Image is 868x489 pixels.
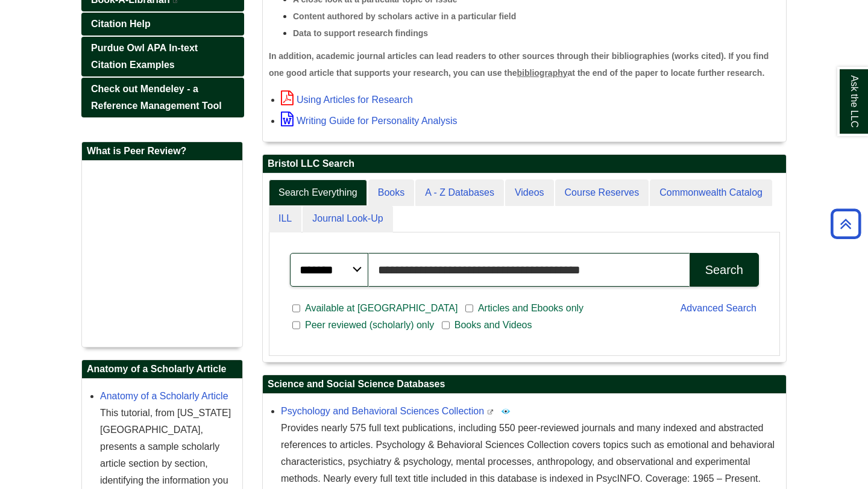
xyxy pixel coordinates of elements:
[415,179,504,207] a: A - Z Databases
[826,216,865,232] a: Back to Top
[501,406,511,416] img: Peer Reviewed
[91,43,198,70] span: Purdue Owl APA In-text Citation Examples
[281,420,780,487] div: Provides nearly 575 full text publications, including 550 peer-reviewed journals and many indexed...
[263,375,786,394] h2: Science and Social Science Databases
[91,84,222,111] span: Check out Mendeley - a Reference Management Tool
[82,142,242,161] h2: What is Peer Review?
[300,318,439,332] span: Peer reviewed (scholarly) only
[650,179,772,207] a: Commonwealth Catalog
[100,391,228,401] a: Anatomy of a Scholarly Article
[368,179,414,207] a: Books
[465,303,473,314] input: Articles and Ebooks only
[269,205,301,232] a: ILL
[292,320,300,331] input: Peer reviewed (scholarly) only
[263,155,786,173] h2: Bristol LLC Search
[555,179,649,207] a: Course Reserves
[269,179,367,207] a: Search Everything
[293,11,516,21] span: Content authored by scholars active in a particular field
[705,263,743,277] div: Search
[81,78,244,117] a: Check out Mendeley - a Reference Management Tool
[303,205,392,232] a: Journal Look-Up
[281,116,457,126] a: Writing Guide for Personality Analysis
[300,301,462,316] span: Available at [GEOGRAPHIC_DATA]
[269,51,769,78] span: In addition, academic journal articles can lead readers to other sources through their bibliograp...
[81,13,244,36] a: Citation Help
[681,303,756,313] a: Advanced Search
[81,37,244,76] a: Purdue Owl APA In-text Citation Examples
[487,410,494,415] i: This link opens in a new window
[82,360,242,379] h2: Anatomy of a Scholarly Article
[505,179,554,207] a: Videos
[473,301,588,316] span: Articles and Ebooks only
[292,303,300,314] input: Available at [GEOGRAPHIC_DATA]
[91,19,151,29] span: Citation Help
[442,320,450,331] input: Books and Videos
[281,406,484,416] a: Psychology and Behavioral Sciences Collection
[690,253,759,287] button: Search
[281,95,413,105] a: Using Articles for Research
[517,68,568,78] span: bibliography
[450,318,537,332] span: Books and Videos
[293,28,428,38] span: Data to support research findings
